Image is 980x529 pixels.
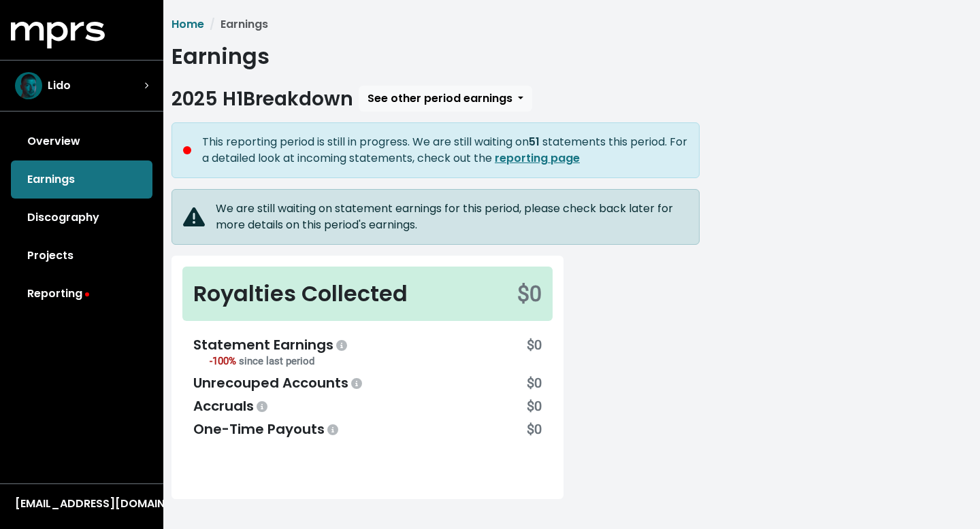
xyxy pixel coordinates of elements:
div: $0 [527,373,542,393]
div: We are still waiting on statement earnings for this period, please check back later for more deta... [216,201,688,233]
span: Lido [48,78,71,94]
button: [EMAIL_ADDRESS][DOMAIN_NAME] [11,495,152,513]
h1: Earnings [171,44,972,69]
div: Accruals [193,396,270,416]
div: $0 [527,335,542,370]
div: This reporting period is still in progress. We are still waiting on statements this period. For a... [202,134,688,167]
img: The selected account / producer [15,72,42,99]
a: reporting page [495,150,580,166]
a: Reporting [11,275,152,313]
span: See other period earnings [367,90,512,106]
li: Earnings [204,16,268,33]
a: mprs logo [11,27,105,42]
div: One-Time Payouts [193,419,341,439]
div: $0 [517,277,542,310]
a: Projects [11,237,152,275]
a: Overview [11,122,152,160]
span: since last period [239,355,314,367]
a: Home [171,16,204,32]
button: See other period earnings [359,86,532,112]
div: [EMAIL_ADDRESS][DOMAIN_NAME] [15,496,148,512]
b: 51 [529,134,540,150]
nav: breadcrumb [171,16,972,33]
h2: 2025 H1 Breakdown [171,88,353,111]
div: Unrecouped Accounts [193,373,365,393]
div: $0 [527,419,542,439]
a: Discography [11,199,152,237]
small: -100% [210,355,314,367]
div: $0 [527,396,542,416]
div: Royalties Collected [193,277,408,310]
div: Statement Earnings [193,335,350,355]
